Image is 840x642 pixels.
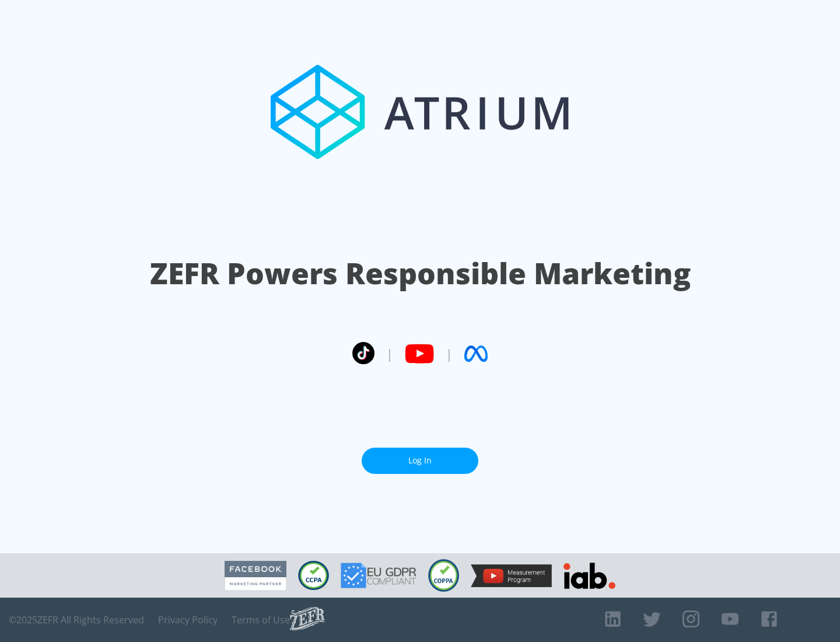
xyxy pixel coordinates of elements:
img: CCPA Compliant [298,561,329,590]
a: Terms of Use [232,614,290,626]
img: GDPR Compliant [341,563,416,588]
img: Facebook Marketing Partner [225,561,286,591]
img: YouTube Measurement Program [471,564,552,587]
img: COPPA Compliant [428,559,459,592]
img: IAB [563,563,615,589]
a: Log In [362,448,478,474]
span: | [446,345,453,362]
a: Privacy Policy [158,614,218,626]
span: | [386,345,393,362]
span: © 2025 ZEFR All Rights Reserved [9,614,144,626]
h1: ZEFR Powers Responsible Marketing [150,253,691,294]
